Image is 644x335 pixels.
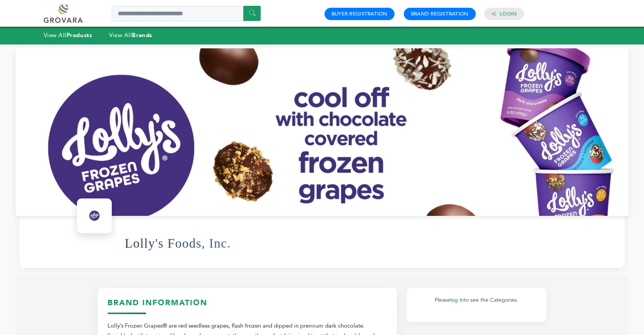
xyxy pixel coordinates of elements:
h1: Lolly's Foods, Inc. [125,224,231,262]
a: log in [450,296,464,304]
a: Buyer Registration [331,10,388,17]
strong: Brands [132,31,152,39]
p: Please to see the Categories. [414,296,539,305]
a: View AllProducts [44,31,92,39]
strong: Products [67,31,92,39]
a: View AllBrands [109,31,152,39]
h3: Brand Information [108,297,387,314]
input: Search a product or brand... [112,6,261,21]
img: Lolly's Foods, Inc. Logo [79,200,110,231]
a: Login [500,10,517,17]
a: Brand Registration [411,10,469,17]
